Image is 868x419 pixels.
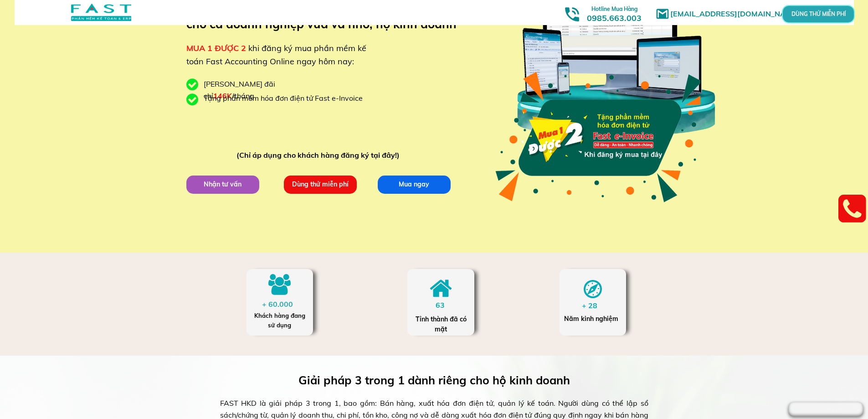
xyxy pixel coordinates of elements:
[283,175,356,193] p: Dùng thử miễn phí
[436,300,453,311] div: 63
[415,314,467,335] div: Tỉnh thành đã có mặt
[204,78,322,102] div: [PERSON_NAME] đãi chỉ /tháng
[262,299,298,310] div: + 60.000
[582,300,606,312] div: + 28
[807,12,829,17] p: DÙNG THỬ MIỄN PHÍ
[298,371,583,389] h3: Giải pháp 3 trong 1 dành riêng cho hộ kinh doanh
[204,93,370,104] div: Tặng phần mềm hóa đơn điện tử Fast e-Invoice
[577,3,652,23] h3: 0985.663.003
[236,150,404,161] div: (Chỉ áp dụng cho khách hàng đăng ký tại đây!)
[186,43,366,67] span: khi đăng ký mua phần mềm kế toán Fast Accounting Online ngay hôm nay:
[186,175,259,193] p: Nhận tư vấn
[251,311,308,330] div: Khách hàng đang sử dụng
[213,91,232,100] span: 146K
[564,314,621,324] div: Năm kinh nghiệm
[670,8,805,20] h1: [EMAIL_ADDRESS][DOMAIN_NAME]
[377,175,450,193] p: Mua ngay
[186,43,246,53] span: MUA 1 ĐƯỢC 2
[591,5,637,12] span: Hotline Mua Hàng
